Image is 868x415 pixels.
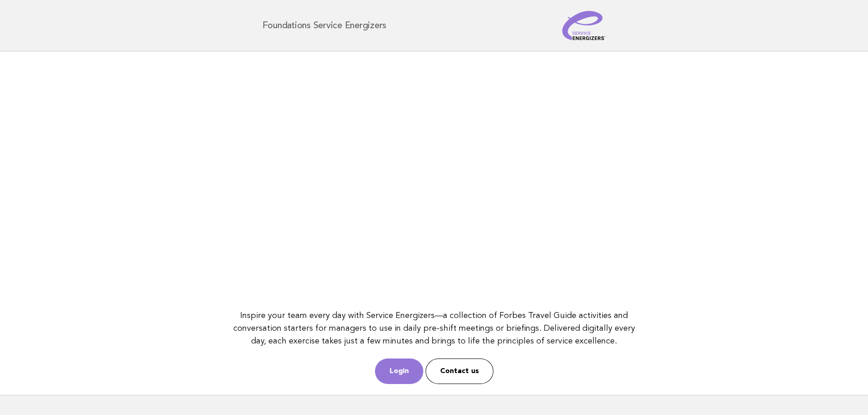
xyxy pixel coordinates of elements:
h1: Foundations Service Energizers [262,21,387,30]
iframe: YouTube video player [228,62,640,294]
p: Inspire your team every day with Service Energizers—a collection of Forbes Travel Guide activitie... [228,309,640,348]
a: Contact us [426,359,493,384]
a: Login [375,359,423,384]
img: Service Energizers [562,11,606,40]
